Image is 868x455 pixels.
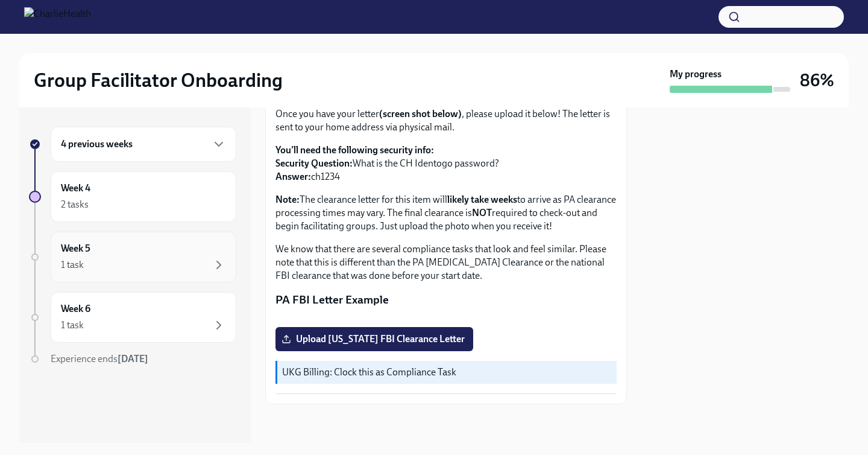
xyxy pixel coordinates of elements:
p: The clearance letter for this item will to arrive as PA clearance processing times may vary. The ... [275,193,617,233]
strong: NOT [472,207,492,218]
span: Experience ends [51,353,148,364]
strong: Answer: [275,171,311,182]
strong: You'll need the following security info: [275,144,434,156]
h3: 86% [800,69,834,91]
a: Week 42 tasks [29,171,236,222]
h6: Week 6 [61,302,90,316]
span: Upload [US_STATE] FBI Clearance Letter [284,333,465,345]
label: Upload [US_STATE] FBI Clearance Letter [275,327,473,351]
h6: Week 5 [61,242,90,255]
p: What is the CH Identogo password? ch1234 [275,144,617,183]
div: 1 task [61,319,84,332]
div: 2 tasks [61,198,89,211]
h6: Week 4 [61,182,90,195]
a: Week 51 task [29,232,236,282]
strong: likely take weeks [447,194,517,205]
strong: [DATE] [118,353,148,364]
p: We know that there are several compliance tasks that look and feel similar. Please note that this... [275,243,617,282]
strong: Security Question: [275,157,353,169]
img: CharlieHealth [24,7,91,27]
p: PA FBI Letter Example [275,292,617,308]
p: UKG Billing: Clock this as Compliance Task [282,366,612,379]
div: 4 previous weeks [51,127,236,162]
p: Once you have your letter , please upload it below! The letter is sent to your home address via p... [275,107,617,134]
a: Week 61 task [29,292,236,343]
strong: (screen shot below) [379,108,462,119]
div: 1 task [61,258,84,272]
h6: 4 previous weeks [61,138,133,151]
strong: Note: [275,194,300,205]
h2: Group Facilitator Onboarding [34,68,283,92]
strong: My progress [670,68,722,81]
